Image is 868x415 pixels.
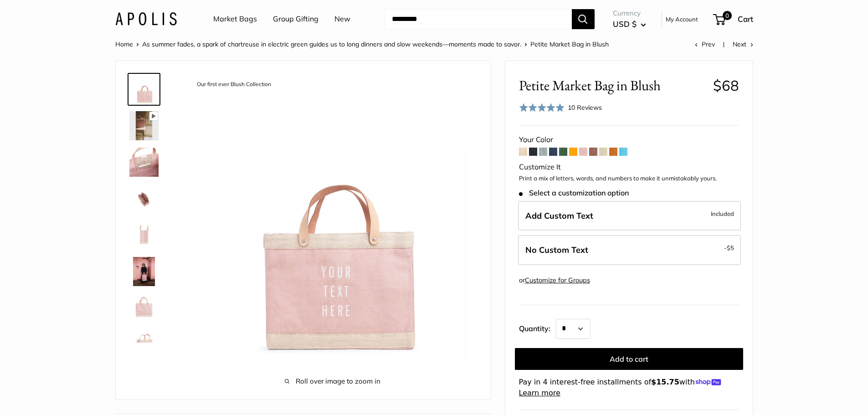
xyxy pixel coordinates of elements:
a: Petite Market Bag in Blush [128,328,160,361]
span: Currency [613,7,646,20]
span: - [724,242,734,253]
a: description_Bird's eye view [128,182,160,215]
label: Leave Blank [518,235,741,265]
a: description_Our first ever Blush Collection [128,73,160,106]
button: USD $ [613,17,646,31]
a: Market Bags [213,12,257,26]
div: Your Color [519,133,739,147]
a: description_Effortless style wherever you go [128,255,160,288]
img: Petite Market Bag in Blush [129,111,159,140]
img: description_Bird's eye view [129,184,159,213]
span: Petite Market Bag in Blush [519,77,706,94]
img: description_Seal of authenticity printed on the backside of every bag. [129,293,159,323]
span: 0 [722,11,731,20]
span: Add Custom Text [525,210,593,221]
a: description_Seal of authenticity printed on the backside of every bag. [128,292,160,324]
span: Included [711,208,734,219]
div: or [519,274,590,287]
a: My Account [666,14,698,25]
a: Petite Market Bag in Blush [128,109,160,142]
input: Search... [385,9,572,29]
span: USD $ [613,19,637,29]
a: Customize for Groups [525,276,590,284]
a: Petite Market Bag in Blush [128,219,160,251]
span: $68 [713,77,739,94]
a: Next [733,40,753,48]
button: Search [572,9,595,29]
span: $5 [727,244,734,251]
nav: Breadcrumb [115,38,609,50]
img: Petite Market Bag in Blush [129,330,159,359]
img: description_Our first ever Blush Collection [129,75,159,104]
img: description_Our first ever Blush Collection [189,75,477,363]
a: 0 Cart [714,12,753,26]
span: 10 Reviews [568,103,602,112]
div: Customize It [519,160,739,174]
span: Roll over image to zoom in [189,375,477,388]
a: Petite Market Bag in Blush [128,146,160,179]
span: Select a customization option [519,189,629,197]
a: New [334,12,350,26]
span: Petite Market Bag in Blush [530,40,609,48]
p: Print a mix of letters, words, and numbers to make it unmistakably yours. [519,174,739,183]
img: Petite Market Bag in Blush [129,220,159,250]
img: Apolis [115,12,177,26]
a: Prev [695,40,715,48]
img: description_Effortless style wherever you go [129,257,159,286]
a: Group Gifting [273,12,318,26]
label: Quantity: [519,316,556,339]
button: Add to cart [515,348,743,370]
a: Home [115,40,133,48]
label: Add Custom Text [518,201,741,231]
a: As summer fades, a spark of chartreuse in electric green guides us to long dinners and slow weeke... [142,40,521,48]
img: Petite Market Bag in Blush [129,148,159,177]
div: Our first ever Blush Collection [192,78,276,91]
span: Cart [738,14,753,24]
span: No Custom Text [525,245,588,255]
